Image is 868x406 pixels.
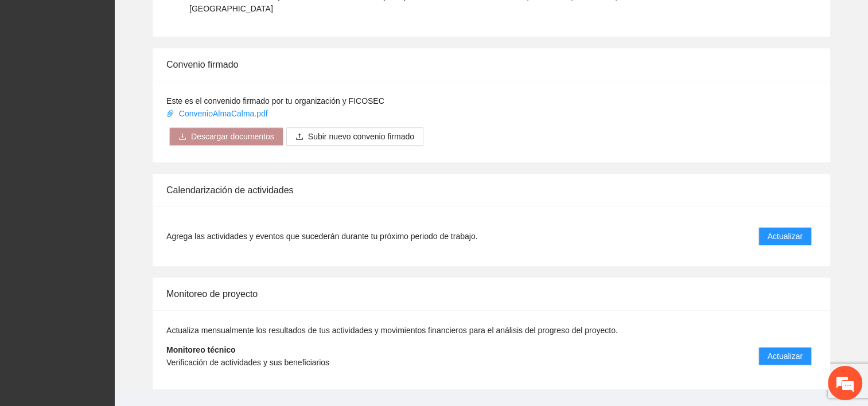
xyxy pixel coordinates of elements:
div: Calendarización de actividades [166,174,816,206]
span: upload [295,132,303,142]
span: download [178,132,186,142]
button: downloadDescargar documentos [169,127,283,146]
span: Verificación de actividades y sus beneficiarios [166,358,329,367]
span: uploadSubir nuevo convenio firmado [286,132,423,141]
span: Actualizar [768,230,803,243]
div: Chatee con nosotros ahora [60,58,193,73]
a: ConvenioAlmaCalma.pdf [166,109,270,118]
div: Convenio firmado [166,48,816,81]
span: Descargar documentos [191,130,274,143]
span: paper-clip [166,110,174,118]
button: Actualizar [758,347,812,365]
span: Estamos en línea. [67,135,158,251]
span: Este es el convenido firmado por tu organización y FICOSEC [166,96,384,106]
div: Monitoreo de proyecto [166,278,816,310]
button: Actualizar [758,227,812,245]
button: uploadSubir nuevo convenio firmado [286,127,423,146]
strong: Monitoreo técnico [166,345,236,354]
span: Actualiza mensualmente los resultados de tus actividades y movimientos financieros para el anális... [166,326,618,335]
span: Subir nuevo convenio firmado [308,130,414,143]
div: Minimizar ventana de chat en vivo [188,6,216,33]
span: Actualizar [768,350,803,362]
textarea: Escriba su mensaje y pulse “Intro” [6,278,219,318]
span: Agrega las actividades y eventos que sucederán durante tu próximo periodo de trabajo. [166,230,477,243]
